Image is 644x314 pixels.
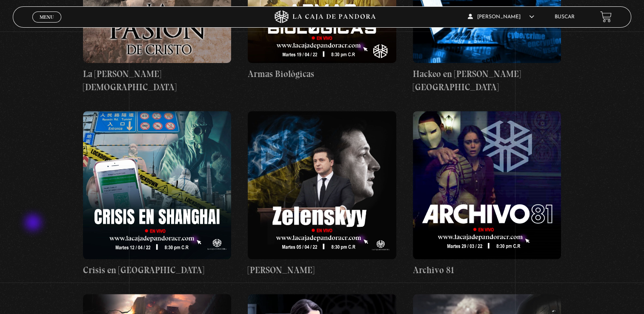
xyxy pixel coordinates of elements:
[83,111,232,277] a: Crisis en [GEOGRAPHIC_DATA]
[413,111,561,277] a: Archivo 81
[248,111,396,277] a: [PERSON_NAME]
[555,14,575,20] a: Buscar
[83,67,232,94] h4: La [PERSON_NAME][DEMOGRAPHIC_DATA]
[600,11,612,23] a: View your shopping cart
[248,263,396,277] h4: [PERSON_NAME]
[413,67,561,94] h4: Hackeo en [PERSON_NAME][GEOGRAPHIC_DATA]
[468,14,534,20] span: [PERSON_NAME]
[83,263,232,277] h4: Crisis en [GEOGRAPHIC_DATA]
[37,22,57,28] span: Cerrar
[413,263,561,277] h4: Archivo 81
[40,14,54,20] span: Menu
[248,67,396,81] h4: Armas Biológicas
